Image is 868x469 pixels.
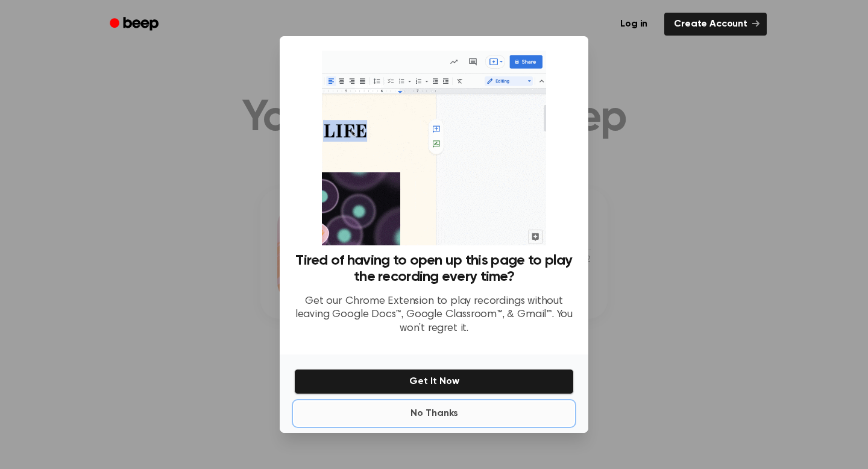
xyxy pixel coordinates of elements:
[611,13,657,36] a: Log in
[664,13,767,36] a: Create Account
[294,401,574,426] button: No Thanks
[294,369,574,394] button: Get It Now
[294,253,574,285] h3: Tired of having to open up this page to play the recording every time?
[294,295,574,336] p: Get our Chrome Extension to play recordings without leaving Google Docs™, Google Classroom™, & Gm...
[322,51,546,245] img: Beep extension in action
[101,13,169,36] a: Beep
